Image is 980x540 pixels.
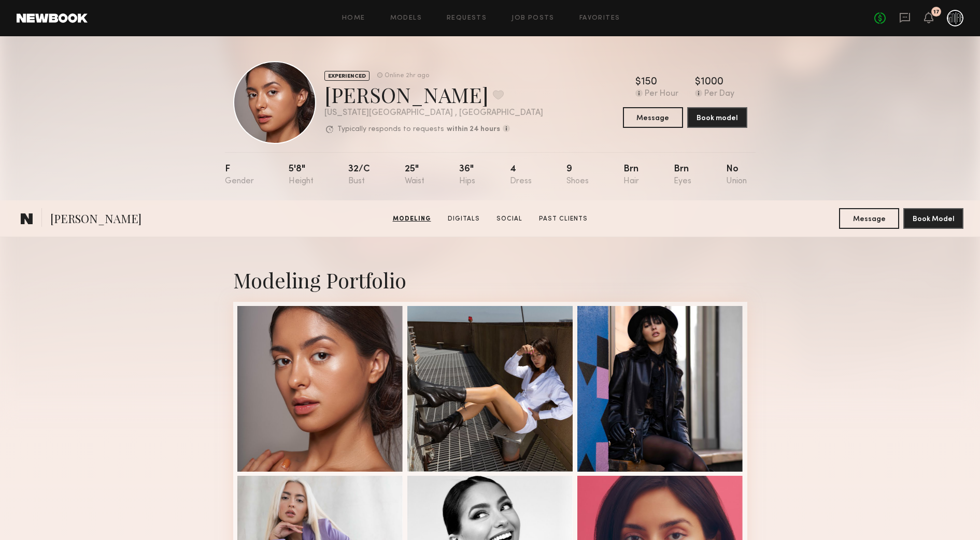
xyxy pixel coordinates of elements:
[704,90,734,99] div: Per Day
[903,208,963,229] button: Book Model
[233,266,747,294] div: Modeling Portfolio
[459,165,475,186] div: 36"
[695,77,701,87] div: $
[645,90,678,99] div: Per Hour
[342,15,365,22] a: Home
[348,165,370,186] div: 32/c
[225,165,254,186] div: F
[390,15,422,22] a: Models
[623,107,683,128] button: Message
[510,165,532,186] div: 4
[903,214,963,223] a: Book Model
[623,165,639,186] div: Brn
[289,165,314,186] div: 5'8"
[726,165,747,186] div: No
[447,126,500,133] b: within 24 hours
[324,81,543,108] div: [PERSON_NAME]
[687,107,747,128] button: Book model
[933,9,940,15] div: 17
[337,126,444,133] p: Typically responds to requests
[701,77,723,87] div: 1000
[674,165,691,186] div: Brn
[50,211,141,229] span: [PERSON_NAME]
[492,214,527,224] a: Social
[512,15,555,22] a: Job Posts
[635,77,641,87] div: $
[324,71,370,81] div: EXPERIENCED
[839,208,899,229] button: Message
[405,165,424,186] div: 25"
[566,165,589,186] div: 9
[444,214,484,224] a: Digitals
[389,214,435,224] a: Modeling
[324,109,543,118] div: [US_STATE][GEOGRAPHIC_DATA] , [GEOGRAPHIC_DATA]
[641,77,657,87] div: 150
[579,15,620,22] a: Favorites
[447,15,487,22] a: Requests
[385,72,429,79] div: Online 2hr ago
[535,214,592,224] a: Past Clients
